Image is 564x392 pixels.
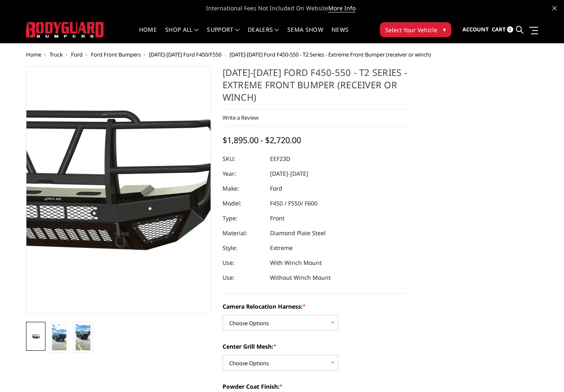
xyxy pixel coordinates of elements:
img: 2023-2026 Ford F450-550 - T2 Series - Extreme Front Bumper (receiver or winch) [76,324,90,350]
dd: Extreme [270,241,293,255]
a: 2023-2026 Ford F450-550 - T2 Series - Extreme Front Bumper (receiver or winch) [26,66,211,314]
a: Home [26,51,41,58]
dd: [DATE]-[DATE] [270,166,308,181]
a: Truck [50,51,63,58]
label: Camera Relocation Harness: [223,302,408,311]
dd: Ford [270,181,282,196]
span: ▾ [443,25,446,34]
a: More Info [328,4,355,12]
dt: Material: [223,226,264,241]
iframe: Chat Widget [523,352,564,392]
a: Ford Front Bumpers [91,51,141,58]
a: Support [207,27,239,43]
dd: Without Winch Mount [270,270,331,285]
a: Ford [71,51,83,58]
dd: Front [270,211,284,226]
a: Dealers [248,27,279,43]
a: Home [139,27,157,43]
a: SEMA Show [287,27,323,43]
img: BODYGUARD BUMPERS [26,22,104,37]
dt: Type: [223,211,264,226]
dt: Use: [223,270,264,285]
a: Cart 0 [492,19,513,41]
dt: SKU: [223,151,264,166]
span: 0 [507,26,513,33]
h1: [DATE]-[DATE] Ford F450-550 - T2 Series - Extreme Front Bumper (receiver or winch) [223,66,408,109]
dt: Model: [223,196,264,211]
dd: F450 / F550/ F600 [270,196,318,211]
span: Select Your Vehicle [385,26,437,34]
span: Cart [492,26,506,33]
dd: EEF23D [270,151,290,166]
dd: Diamond Plate Steel [270,226,326,241]
a: shop all [165,27,199,43]
dt: Make: [223,181,264,196]
span: [DATE]-[DATE] Ford F450-550 - T2 Series - Extreme Front Bumper (receiver or winch) [230,51,431,58]
a: Write a Review [223,114,258,121]
dd: With Winch Mount [270,255,322,270]
img: 2023-2026 Ford F450-550 - T2 Series - Extreme Front Bumper (receiver or winch) [52,324,66,350]
span: $1,895.00 - $2,720.00 [223,135,301,146]
label: Center Grill Mesh: [223,342,408,351]
a: [DATE]-[DATE] Ford F450/F550 [149,51,221,58]
dt: Style: [223,241,264,255]
a: News [332,27,348,43]
button: Select Your Vehicle [380,22,451,37]
dt: Year: [223,166,264,181]
a: Account [462,19,489,41]
label: Powder Coat Finish: [223,382,408,391]
img: 2023-2026 Ford F450-550 - T2 Series - Extreme Front Bumper (receiver or winch) [28,333,43,341]
span: Account [462,26,489,33]
dt: Use: [223,255,264,270]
